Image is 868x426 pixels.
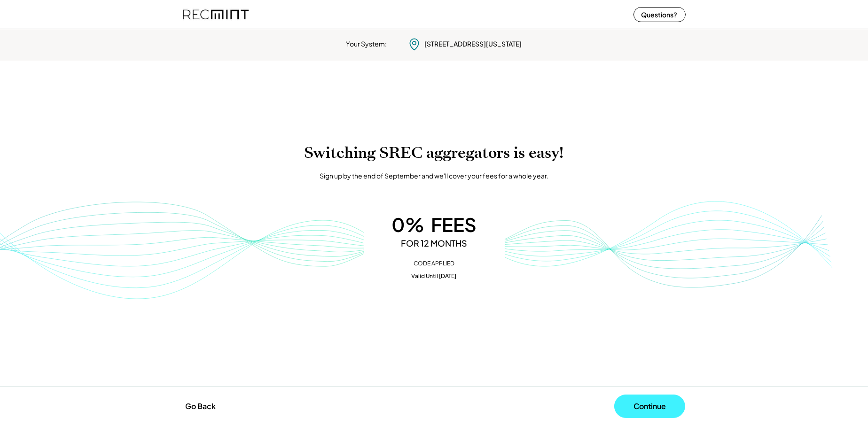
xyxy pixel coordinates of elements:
div: Sign up by the end of September and we'll cover your fees for a whole year. [320,171,548,181]
div: FOR 12 MONTHS [373,238,495,248]
h1: Switching SREC aggregators is easy! [9,144,859,162]
div: Valid Until [DATE] [373,273,495,279]
button: Continue [614,395,685,418]
button: Go Back [182,396,219,417]
button: Questions? [633,7,686,22]
img: recmint-logotype%403x%20%281%29.jpeg [183,2,249,27]
div: [STREET_ADDRESS][US_STATE] [425,39,522,49]
div: 0% FEES [373,213,495,236]
div: CODE APPLIED [373,260,495,267]
div: Your System: [346,39,387,49]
